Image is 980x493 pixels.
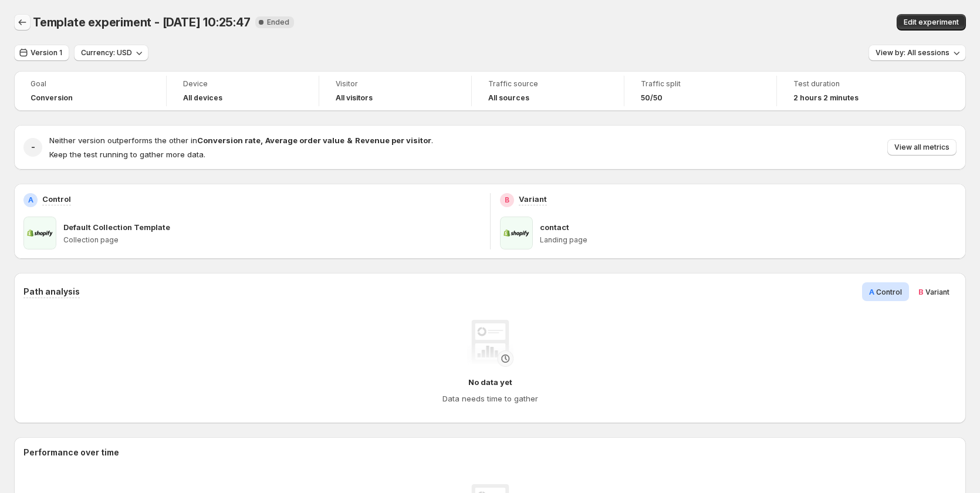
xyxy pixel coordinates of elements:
[31,141,35,153] h2: -
[33,15,251,29] span: Template experiment - [DATE] 10:25:47
[14,45,69,61] button: Version 1
[14,14,31,31] button: Back
[183,78,302,104] a: DeviceAll devices
[500,217,533,249] img: contact
[793,79,913,89] span: Test duration
[31,48,62,58] span: Version 1
[519,193,547,205] p: Variant
[63,235,481,245] p: Collection page
[925,288,949,296] span: Variant
[641,78,760,104] a: Traffic split50/50
[442,393,538,404] h4: Data needs time to gather
[63,221,170,233] p: Default Collection Template
[23,286,80,298] h3: Path analysis
[197,136,261,145] strong: Conversion rate
[488,93,529,103] h4: All sources
[42,193,71,205] p: Control
[876,288,902,296] span: Control
[74,45,148,61] button: Currency: USD
[31,78,150,104] a: GoalConversion
[488,79,607,89] span: Traffic source
[347,136,353,145] strong: &
[641,93,663,103] span: 50/50
[336,93,373,103] h4: All visitors
[876,48,949,58] span: View by: All sessions
[49,150,205,159] span: Keep the test running to gather more data.
[261,136,263,145] strong: ,
[904,18,959,27] span: Edit experiment
[355,136,431,145] strong: Revenue per visitor
[467,320,513,367] img: No data yet
[793,93,859,103] span: 2 hours 2 minutes
[31,93,73,103] span: Conversion
[869,45,966,61] button: View by: All sessions
[49,136,433,145] span: Neither version outperforms the other in .
[641,79,760,89] span: Traffic split
[31,79,150,89] span: Goal
[468,376,512,388] h4: No data yet
[267,18,289,27] span: Ended
[887,139,957,156] button: View all metrics
[918,287,924,296] span: B
[183,93,222,103] h4: All devices
[540,221,569,233] p: contact
[793,78,913,104] a: Test duration2 hours 2 minutes
[336,79,455,89] span: Visitor
[23,447,957,458] h2: Performance over time
[488,78,607,104] a: Traffic sourceAll sources
[869,287,874,296] span: A
[894,143,949,152] span: View all metrics
[505,195,509,205] h2: B
[897,14,966,31] button: Edit experiment
[23,217,56,249] img: Default Collection Template
[336,78,455,104] a: VisitorAll visitors
[540,235,957,245] p: Landing page
[81,48,132,58] span: Currency: USD
[183,79,302,89] span: Device
[28,195,33,205] h2: A
[265,136,344,145] strong: Average order value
